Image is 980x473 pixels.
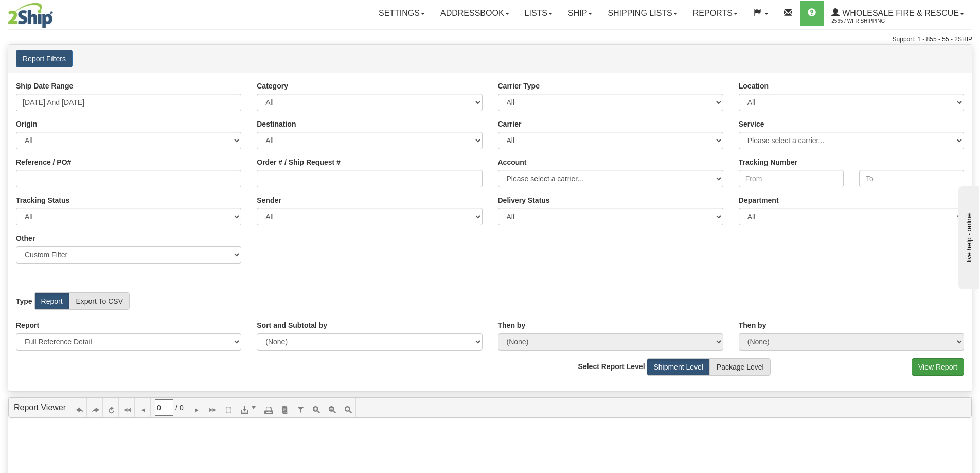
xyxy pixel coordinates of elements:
[578,361,645,372] label: Select Report Level
[16,320,39,330] label: Report
[16,296,32,306] label: Type
[180,402,184,413] span: 0
[8,35,972,44] div: Support: 1 - 855 - 55 - 2SHIP
[710,358,771,376] label: Package Level
[8,3,53,28] img: logo2565.jpg
[34,292,69,310] label: Report
[739,81,769,91] label: Location
[739,119,764,129] label: Service
[685,1,745,26] a: Reports
[16,233,35,243] label: Other
[739,157,797,167] label: Tracking Number
[498,119,522,129] label: Carrier
[517,1,560,26] a: Lists
[257,157,341,167] label: Order # / Ship Request #
[16,119,37,129] label: Origin
[16,50,73,67] button: Report Filters
[69,292,130,310] label: Export To CSV
[739,195,779,205] label: Department
[739,320,767,330] label: Then by
[824,1,972,26] a: WHOLESALE FIRE & RESCUE 2565 / WFR Shipping
[175,402,177,413] span: /
[498,195,550,205] label: Please ensure data set in report has been RECENTLY tracked from your Shipment History
[16,195,69,205] label: Tracking Status
[498,81,540,91] label: Carrier Type
[257,81,288,91] label: Category
[560,1,600,26] a: Ship
[257,119,296,129] label: Destination
[371,1,433,26] a: Settings
[257,195,281,205] label: Sender
[498,208,723,225] select: Please ensure data set in report has been RECENTLY tracked from your Shipment History
[257,320,327,330] label: Sort and Subtotal by
[14,403,66,412] a: Report Viewer
[840,9,959,17] span: WHOLESALE FIRE & RESCUE
[600,1,685,26] a: Shipping lists
[912,358,964,376] button: View Report
[433,1,517,26] a: Addressbook
[16,81,73,91] label: Ship Date Range
[831,16,908,26] span: 2565 / WFR Shipping
[739,170,844,187] input: From
[498,320,526,330] label: Then by
[647,358,710,376] label: Shipment Level
[16,157,71,167] label: Reference / PO#
[956,184,979,289] iframe: chat widget
[498,157,527,167] label: Account
[8,9,95,16] div: live help - online
[859,170,964,187] input: To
